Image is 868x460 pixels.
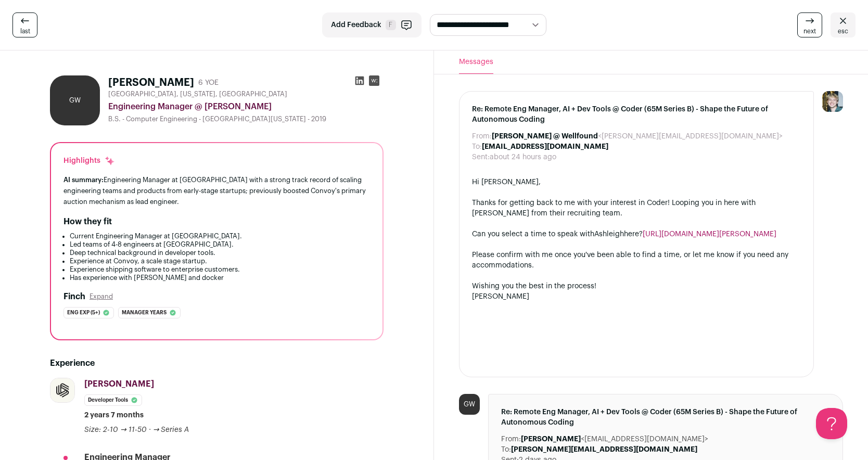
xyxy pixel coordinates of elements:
div: GW [50,75,100,125]
iframe: Help Scout Beacon - Open [816,408,847,439]
span: next [803,27,816,35]
div: 6 YOE [198,78,219,88]
a: esc [831,12,856,37]
li: Developer Tools [84,394,142,406]
li: Led teams of 4-8 engineers at [GEOGRAPHIC_DATA]. [70,240,370,249]
span: esc [838,27,848,35]
div: GW [459,394,480,415]
li: Has experience with [PERSON_NAME] and docker [70,274,370,282]
span: [PERSON_NAME] [84,380,154,388]
img: 6494470-medium_jpg [822,91,843,112]
dt: From: [472,131,492,142]
li: Experience shipping software to enterprise customers. [70,265,370,274]
button: Expand [90,292,113,301]
div: Hi [PERSON_NAME], [472,177,801,187]
b: [PERSON_NAME] @ Wellfound [492,133,598,140]
b: [EMAIL_ADDRESS][DOMAIN_NAME] [482,143,608,150]
div: Engineering Manager @ [PERSON_NAME] [108,100,384,113]
a: last [12,12,37,37]
div: Engineering Manager at [GEOGRAPHIC_DATA] with a strong track record of scaling engineering teams ... [63,174,370,207]
div: Can you select a time to speak with here? [472,229,801,239]
b: [PERSON_NAME] [521,436,581,443]
span: Size: 2-10 → 11-50 [84,426,147,433]
dd: about 24 hours ago [490,152,556,162]
div: Highlights [63,156,115,166]
h2: How they fit [63,215,112,228]
b: [PERSON_NAME][EMAIL_ADDRESS][DOMAIN_NAME] [511,446,697,453]
span: 2 years 7 months [84,410,144,420]
li: Current Engineering Manager at [GEOGRAPHIC_DATA]. [70,232,370,240]
span: Eng exp (5+) [67,308,100,318]
span: [GEOGRAPHIC_DATA], [US_STATE], [GEOGRAPHIC_DATA] [108,90,287,98]
span: Ashleigh [594,231,624,238]
span: Add Feedback [331,20,381,30]
dt: From: [501,434,521,444]
div: Wishing you the best in the process! [472,281,801,291]
div: Please confirm with me once you've been able to find a time, or let me know if you need any accom... [472,250,801,271]
h2: Experience [50,357,384,369]
dt: To: [501,444,511,455]
img: 099b56bd251260333eb75e4a636525202f6f09033fc0d988cb944cf609bd6f7d.jpg [50,378,74,402]
button: Add Feedback F [322,12,422,37]
h1: [PERSON_NAME] [108,75,194,90]
dd: <[EMAIL_ADDRESS][DOMAIN_NAME]> [521,434,708,444]
li: Experience at Convoy, a scale stage startup. [70,257,370,265]
div: B.S. - Computer Engineering - [GEOGRAPHIC_DATA][US_STATE] - 2019 [108,115,384,123]
a: [URL][DOMAIN_NAME][PERSON_NAME] [643,231,776,238]
span: last [20,27,30,35]
dt: Sent: [472,152,490,162]
button: Messages [459,50,493,74]
span: F [386,20,396,30]
span: · [149,425,151,435]
span: AI summary: [63,176,104,183]
span: Manager years [122,308,167,318]
div: Thanks for getting back to me with your interest in Coder! Looping you in here with [PERSON_NAME]... [472,198,801,219]
li: Deep technical background in developer tools. [70,249,370,257]
h2: Finch [63,290,85,303]
a: next [797,12,822,37]
span: Re: Remote Eng Manager, AI + Dev Tools @ Coder (65M Series B) - Shape the Future of Autonomous Co... [501,407,830,428]
dd: <[PERSON_NAME][EMAIL_ADDRESS][DOMAIN_NAME]> [492,131,783,142]
span: → Series A [153,426,189,433]
dt: To: [472,142,482,152]
div: [PERSON_NAME] [472,291,801,302]
span: Re: Remote Eng Manager, AI + Dev Tools @ Coder (65M Series B) - Shape the Future of Autonomous Co... [472,104,801,125]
